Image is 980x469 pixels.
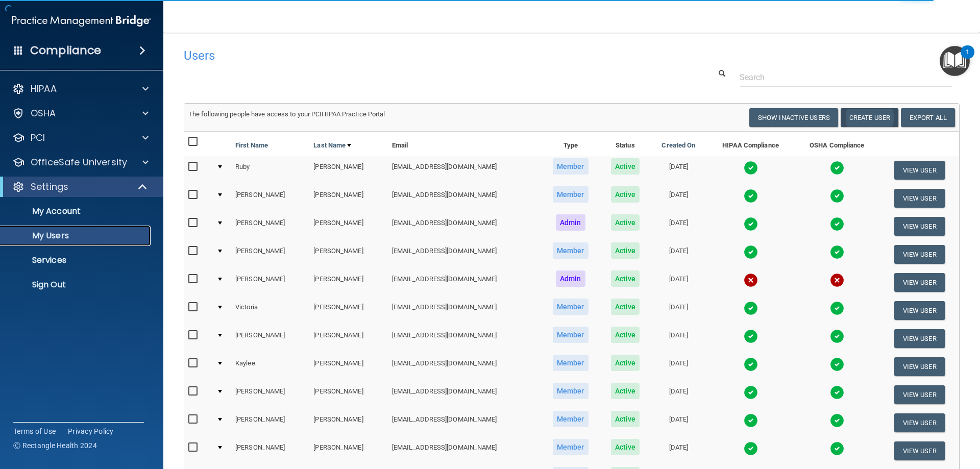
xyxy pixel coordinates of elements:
[231,437,309,465] td: [PERSON_NAME]
[231,240,309,268] td: [PERSON_NAME]
[744,217,758,231] img: tick.e7d51cea.svg
[650,381,707,409] td: [DATE]
[556,270,585,287] span: Admin
[611,355,640,371] span: Active
[744,161,758,175] img: tick.e7d51cea.svg
[611,214,640,231] span: Active
[231,409,309,437] td: [PERSON_NAME]
[894,441,945,460] button: View User
[388,437,541,465] td: [EMAIL_ADDRESS][DOMAIN_NAME]
[388,212,541,240] td: [EMAIL_ADDRESS][DOMAIN_NAME]
[231,353,309,381] td: Kaylee
[611,270,640,287] span: Active
[553,299,589,315] span: Member
[12,132,149,144] a: PCI
[744,357,758,372] img: tick.e7d51cea.svg
[309,184,387,212] td: [PERSON_NAME]
[31,132,45,144] p: PCI
[7,231,146,241] p: My Users
[803,397,968,437] iframe: Drift Widget Chat Controller
[611,411,640,427] span: Active
[650,184,707,212] td: [DATE]
[830,357,844,372] img: tick.e7d51cea.svg
[313,139,351,152] a: Last Name
[231,381,309,409] td: [PERSON_NAME]
[68,426,114,436] a: Privacy Policy
[611,242,640,259] span: Active
[830,245,844,259] img: tick.e7d51cea.svg
[650,156,707,184] td: [DATE]
[231,212,309,240] td: [PERSON_NAME]
[894,357,945,376] button: View User
[830,273,844,287] img: cross.ca9f0e7f.svg
[611,383,640,399] span: Active
[553,355,589,371] span: Member
[553,411,589,427] span: Member
[901,108,955,127] a: Export All
[388,268,541,297] td: [EMAIL_ADDRESS][DOMAIN_NAME]
[309,409,387,437] td: [PERSON_NAME]
[556,214,585,231] span: Admin
[309,156,387,184] td: [PERSON_NAME]
[7,206,146,216] p: My Account
[894,385,945,404] button: View User
[650,409,707,437] td: [DATE]
[309,240,387,268] td: [PERSON_NAME]
[388,353,541,381] td: [EMAIL_ADDRESS][DOMAIN_NAME]
[740,68,952,87] input: Search
[13,426,56,436] a: Terms of Use
[650,212,707,240] td: [DATE]
[309,297,387,325] td: [PERSON_NAME]
[309,381,387,409] td: [PERSON_NAME]
[600,132,650,156] th: Status
[13,440,97,451] span: Ⓒ Rectangle Health 2024
[388,325,541,353] td: [EMAIL_ADDRESS][DOMAIN_NAME]
[611,158,640,175] span: Active
[231,184,309,212] td: [PERSON_NAME]
[894,161,945,180] button: View User
[231,297,309,325] td: Victoria
[744,385,758,400] img: tick.e7d51cea.svg
[553,242,589,259] span: Member
[830,217,844,231] img: tick.e7d51cea.svg
[388,409,541,437] td: [EMAIL_ADDRESS][DOMAIN_NAME]
[744,301,758,315] img: tick.e7d51cea.svg
[235,139,268,152] a: First Name
[744,189,758,203] img: tick.e7d51cea.svg
[553,327,589,343] span: Member
[12,156,149,168] a: OfficeSafe University
[830,189,844,203] img: tick.e7d51cea.svg
[830,385,844,400] img: tick.e7d51cea.svg
[744,329,758,343] img: tick.e7d51cea.svg
[611,299,640,315] span: Active
[841,108,898,127] button: Create User
[309,325,387,353] td: [PERSON_NAME]
[611,327,640,343] span: Active
[940,46,970,76] button: Open Resource Center, 1 new notification
[31,107,56,119] p: OSHA
[388,184,541,212] td: [EMAIL_ADDRESS][DOMAIN_NAME]
[7,255,146,265] p: Services
[31,181,68,193] p: Settings
[650,353,707,381] td: [DATE]
[12,83,149,95] a: HIPAA
[388,132,541,156] th: Email
[749,108,838,127] button: Show Inactive Users
[12,181,148,193] a: Settings
[231,268,309,297] td: [PERSON_NAME]
[611,186,640,203] span: Active
[309,437,387,465] td: [PERSON_NAME]
[553,439,589,455] span: Member
[12,11,151,31] img: PMB logo
[388,240,541,268] td: [EMAIL_ADDRESS][DOMAIN_NAME]
[309,212,387,240] td: [PERSON_NAME]
[966,52,969,65] div: 1
[707,132,794,156] th: HIPAA Compliance
[894,329,945,348] button: View User
[553,158,589,175] span: Member
[553,383,589,399] span: Member
[7,280,146,290] p: Sign Out
[650,268,707,297] td: [DATE]
[744,441,758,456] img: tick.e7d51cea.svg
[184,49,630,62] h4: Users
